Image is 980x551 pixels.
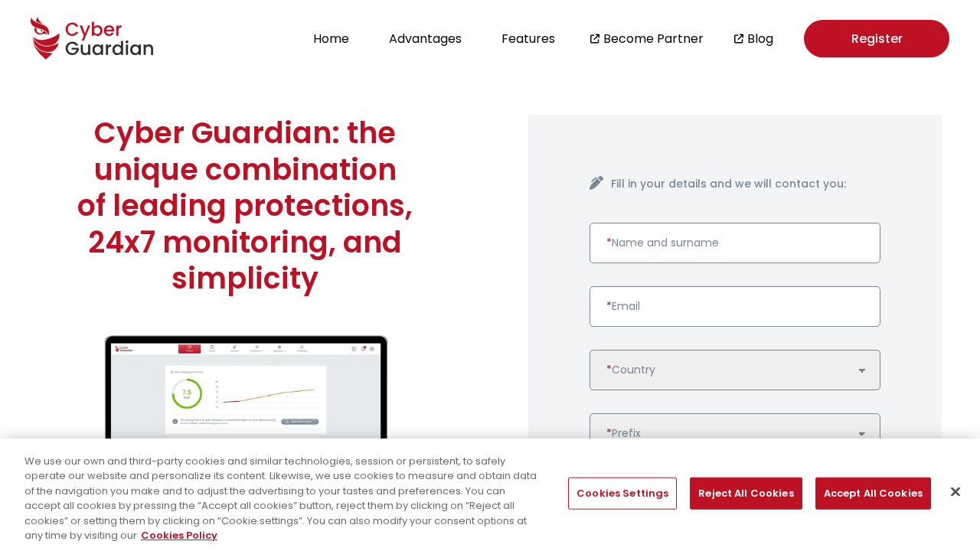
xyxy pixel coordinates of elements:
button: Accept All Cookies [815,478,931,510]
a: Become Partner [603,29,704,48]
button: Cookies Settings, Opens the preference center dialog [568,478,677,510]
button: Advantages [384,28,466,49]
a: Blog [747,29,773,48]
button: Reject All Cookies [690,478,802,510]
a: More information about your privacy, opens in a new tab [141,528,217,543]
button: Features [497,28,560,49]
h1: Cyber Guardian: the unique combination of leading protections, 24x7 monitoring, and simplicity [77,115,413,297]
img: cyberguardian-home [77,335,413,527]
button: Close [939,475,972,509]
button: Home [309,28,354,49]
div: We use our own and third-party cookies and similar technologies, session or persistent, to safely... [24,454,539,543]
a: Register [804,20,949,57]
h4: Fill in your details and we will contact you: [611,176,880,192]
